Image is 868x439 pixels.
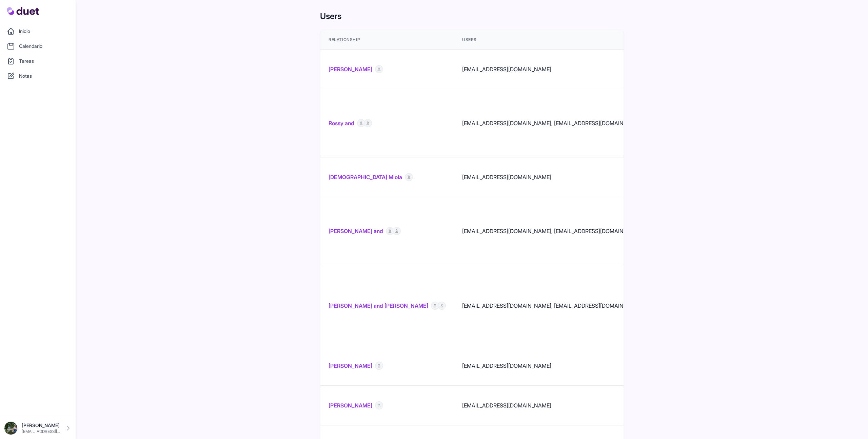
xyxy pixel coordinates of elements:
p: [EMAIL_ADDRESS][DOMAIN_NAME] [22,429,61,434]
th: Relationship [320,30,454,50]
td: [EMAIL_ADDRESS][DOMAIN_NAME] [454,157,651,197]
a: [PERSON_NAME] [329,65,372,73]
a: Notas [4,69,72,83]
a: [PERSON_NAME] and [329,227,383,235]
a: Inicio [4,24,72,38]
img: DSC08576_Original.jpeg [4,421,18,435]
a: Tareas [4,54,72,68]
a: [PERSON_NAME] and [PERSON_NAME] [329,302,428,310]
h1: Users [320,11,624,22]
th: Users [454,30,651,50]
td: [EMAIL_ADDRESS][DOMAIN_NAME], [EMAIL_ADDRESS][DOMAIN_NAME] [454,89,651,157]
td: [EMAIL_ADDRESS][DOMAIN_NAME], [EMAIL_ADDRESS][DOMAIN_NAME] [454,265,651,346]
td: [EMAIL_ADDRESS][DOMAIN_NAME], [EMAIL_ADDRESS][DOMAIN_NAME] [454,197,651,265]
td: [EMAIL_ADDRESS][DOMAIN_NAME] [454,346,651,386]
p: [PERSON_NAME] [22,422,61,429]
a: [PERSON_NAME] [EMAIL_ADDRESS][DOMAIN_NAME] [4,421,72,435]
a: [PERSON_NAME] [329,362,372,370]
td: [EMAIL_ADDRESS][DOMAIN_NAME] [454,386,651,425]
a: Calendario [4,39,72,53]
a: [PERSON_NAME] [329,401,372,409]
td: [EMAIL_ADDRESS][DOMAIN_NAME] [454,50,651,89]
a: Rossy and [329,119,354,127]
a: [DEMOGRAPHIC_DATA] Mlola [329,173,402,181]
